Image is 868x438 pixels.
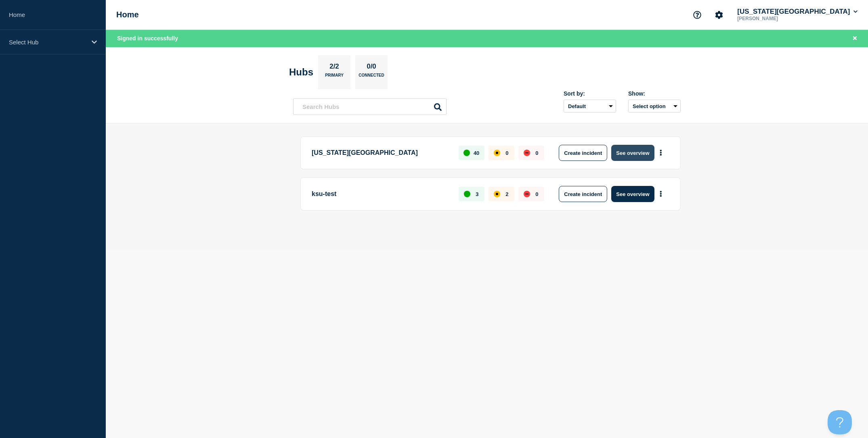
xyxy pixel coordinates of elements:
[524,191,530,197] div: down
[312,186,449,202] p: ksu-test
[559,186,607,202] button: Create incident
[524,150,530,156] div: down
[117,35,178,42] span: Signed in successfully
[736,8,859,16] button: [US_STATE][GEOGRAPHIC_DATA]
[711,6,728,23] button: Account settings
[289,67,313,78] h2: Hubs
[535,150,538,156] p: 0
[494,150,500,156] div: affected
[327,63,342,73] p: 2/2
[736,16,820,21] p: [PERSON_NAME]
[359,73,384,81] p: Connected
[9,39,86,46] p: Select Hub
[364,63,379,73] p: 0/0
[828,410,852,434] iframe: Help Scout Beacon - Open
[463,150,470,156] div: up
[535,191,538,197] p: 0
[656,146,666,161] button: More actions
[505,150,508,156] p: 0
[611,186,654,202] button: See overview
[628,90,681,97] div: Show:
[564,100,616,113] select: Sort by
[689,6,706,23] button: Support
[850,34,860,43] button: Close banner
[611,145,654,161] button: See overview
[628,100,681,113] button: Select option
[325,73,344,81] p: Primary
[293,98,447,115] input: Search Hubs
[474,150,479,156] p: 40
[476,191,478,197] p: 3
[464,191,470,197] div: up
[505,191,508,197] p: 2
[494,191,500,197] div: affected
[564,90,616,97] div: Sort by:
[116,10,139,19] h1: Home
[559,145,607,161] button: Create incident
[656,187,666,202] button: More actions
[312,145,449,161] p: [US_STATE][GEOGRAPHIC_DATA]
